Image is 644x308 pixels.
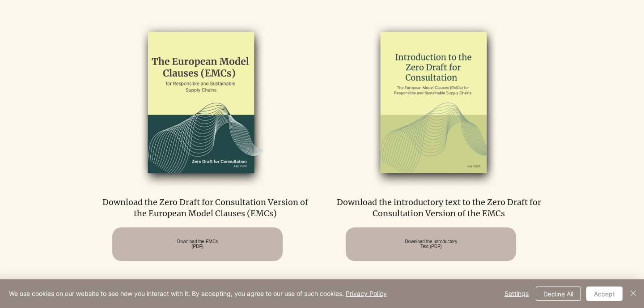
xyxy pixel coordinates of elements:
[346,290,387,297] a: Privacy Policy
[99,197,312,219] p: Download the Zero Draft for Consultation Version of the European Model Clauses (EMCs)
[536,287,581,301] button: Decline All
[586,287,623,301] button: Accept
[504,287,529,300] span: Settings
[112,227,283,261] a: Download the EMCs (PDF)
[346,227,516,261] a: Download the Introductory Text (PDF)
[9,290,387,298] span: We use cookies on our website to see how you interact with it. By accepting, you agree to our use...
[628,288,639,299] img: Close
[341,19,526,188] img: emcs_zero_draft_intro_2024_edited.png
[332,197,545,219] p: Download the introductory text to the Zero Draft for Consultation Version of the EMCs
[405,239,457,249] span: Download the Introductory Text (PDF)
[107,19,292,188] img: EMCs-zero-draft-2024_edited.png
[628,287,639,301] button: Close
[177,239,218,249] span: Download the EMCs (PDF)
